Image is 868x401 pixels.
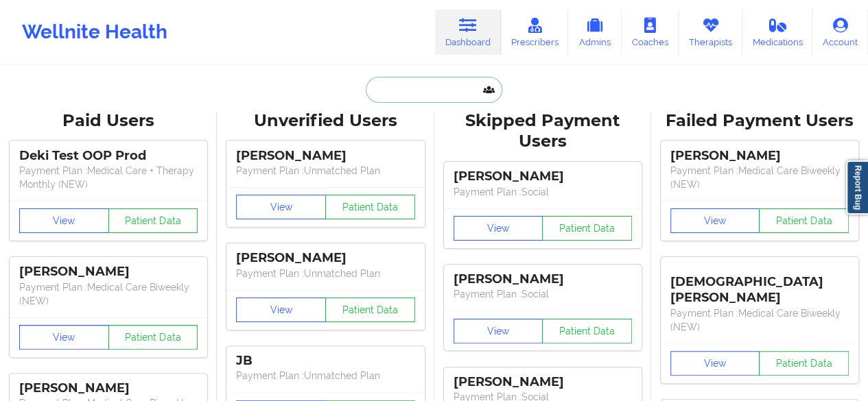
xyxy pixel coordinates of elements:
button: View [19,325,109,350]
a: Account [812,10,868,55]
div: JB [236,353,414,369]
a: Dashboard [435,10,501,55]
div: Skipped Payment Users [444,110,642,153]
a: Coaches [622,10,679,55]
div: [PERSON_NAME] [454,169,632,184]
div: [DEMOGRAPHIC_DATA][PERSON_NAME] [670,264,849,306]
p: Payment Plan : Medical Care Biweekly (NEW) [19,280,198,308]
button: View [454,319,543,343]
div: [PERSON_NAME] [19,264,198,280]
div: Deki Test OOP Prod [19,148,198,164]
a: Therapists [679,10,742,55]
p: Payment Plan : Medical Care + Therapy Monthly (NEW) [19,164,198,191]
p: Payment Plan : Medical Care Biweekly (NEW) [670,306,849,334]
a: Prescribers [501,10,569,55]
p: Payment Plan : Medical Care Biweekly (NEW) [670,164,849,191]
p: Payment Plan : Social [454,287,632,301]
div: Paid Users [10,110,207,132]
div: [PERSON_NAME] [454,374,632,390]
div: Failed Payment Users [661,110,858,132]
button: View [670,351,760,376]
p: Payment Plan : Social [454,185,632,199]
p: Payment Plan : Unmatched Plan [236,369,414,382]
button: Patient Data [542,319,632,343]
p: Payment Plan : Unmatched Plan [236,267,414,280]
div: [PERSON_NAME] [236,250,414,266]
button: Patient Data [325,195,415,219]
div: Unverified Users [226,110,424,132]
div: [PERSON_NAME] [236,148,414,164]
a: Medications [742,10,813,55]
button: View [236,195,326,219]
button: View [454,216,543,241]
button: View [19,208,109,233]
button: Patient Data [108,325,198,350]
button: Patient Data [108,208,198,233]
button: View [236,297,326,322]
a: Admins [568,10,622,55]
button: View [670,208,760,233]
div: [PERSON_NAME] [670,148,849,164]
button: Patient Data [759,351,849,376]
div: [PERSON_NAME] [454,271,632,287]
a: Report Bug [846,160,868,215]
button: Patient Data [542,216,632,241]
button: Patient Data [759,208,849,233]
div: [PERSON_NAME] [19,380,198,396]
button: Patient Data [325,297,415,322]
p: Payment Plan : Unmatched Plan [236,164,414,178]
